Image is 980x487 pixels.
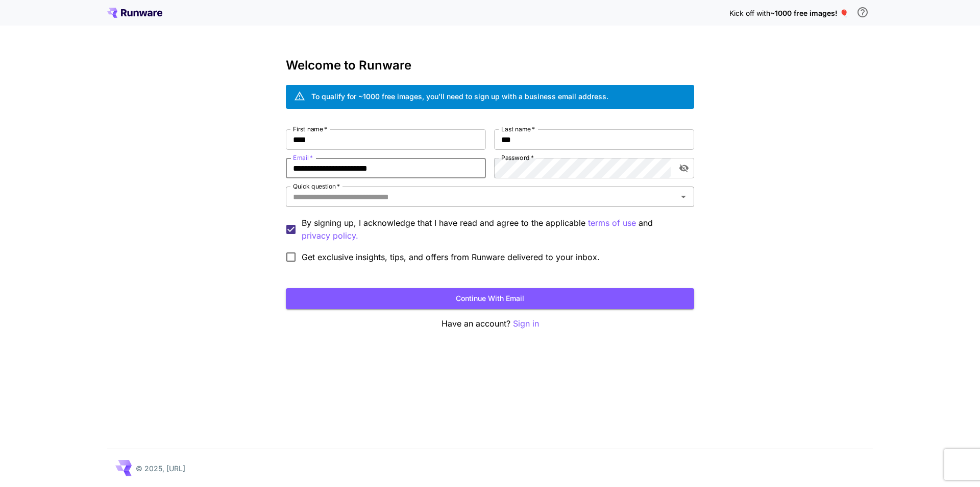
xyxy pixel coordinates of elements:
label: Password [501,153,534,162]
p: Have an account? [286,317,694,330]
label: First name [293,125,327,133]
h3: Welcome to Runware [286,58,694,73]
button: toggle password visibility [675,159,693,177]
button: By signing up, I acknowledge that I have read and agree to the applicable and privacy policy. [588,217,636,229]
label: Email [293,153,313,162]
span: Kick off with [729,9,770,17]
button: Sign in [513,317,539,330]
p: © 2025, [URL] [136,463,185,474]
p: By signing up, I acknowledge that I have read and agree to the applicable and [302,217,686,242]
p: terms of use [588,217,636,229]
button: Open [676,190,691,204]
label: Quick question [293,182,340,191]
label: Last name [501,125,535,133]
button: Continue with email [286,288,694,309]
div: To qualify for ~1000 free images, you’ll need to sign up with a business email address. [311,91,608,102]
p: privacy policy. [302,229,358,242]
span: Get exclusive insights, tips, and offers from Runware delivered to your inbox. [302,251,600,263]
button: By signing up, I acknowledge that I have read and agree to the applicable terms of use and [302,229,358,242]
button: In order to qualify for free credit, you need to sign up with a business email address and click ... [852,2,873,22]
span: ~1000 free images! 🎈 [770,9,848,17]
